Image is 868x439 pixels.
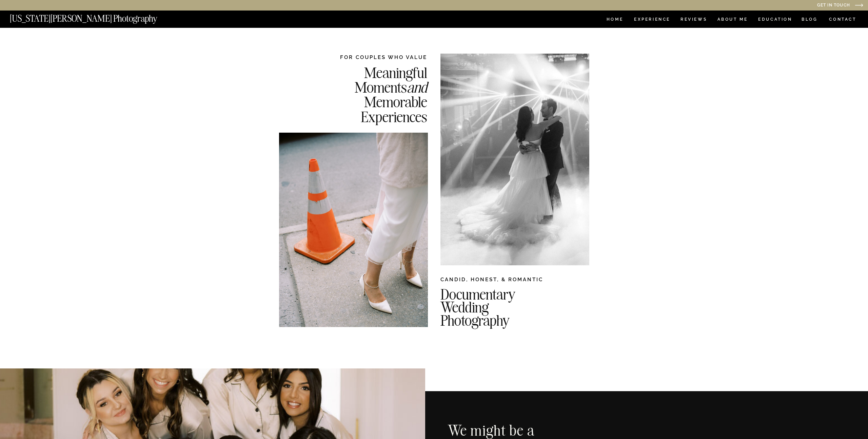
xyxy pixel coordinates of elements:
[440,288,619,322] h2: Documentary Wedding Photography
[10,14,180,20] a: [US_STATE][PERSON_NAME] Photography
[634,17,670,23] a: Experience
[605,17,625,23] a: HOME
[407,78,427,96] i: and
[829,16,857,23] a: CONTACT
[440,276,589,286] h2: CANDID, HONEST, & ROMANTIC
[717,17,748,23] a: ABOUT ME
[802,17,818,23] a: BLOG
[757,17,793,23] a: EDUCATION
[680,17,706,23] a: REVIEWS
[748,3,850,8] a: Get in Touch
[320,54,427,61] h2: FOR COUPLES WHO VALUE
[320,65,427,123] h2: Meaningful Moments Memorable Experiences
